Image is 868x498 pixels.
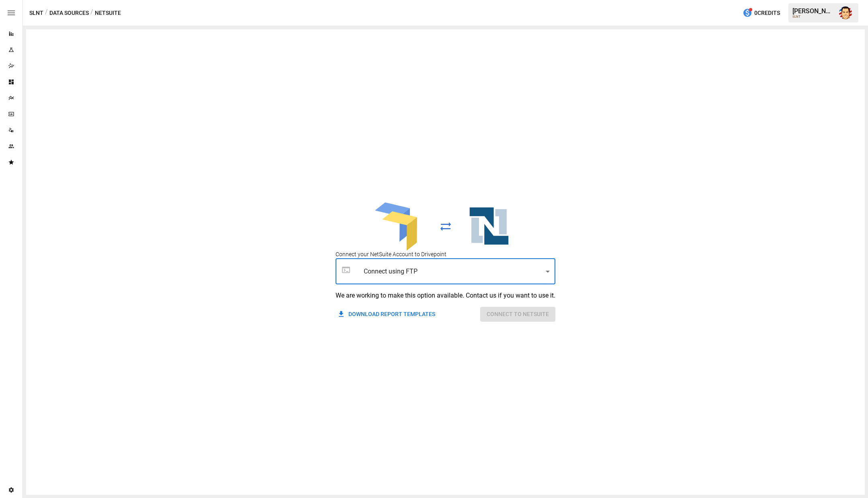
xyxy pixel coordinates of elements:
span: Connect using FTP [364,267,542,276]
img: Austin Gardner-Smith [839,6,852,19]
div: / [90,8,93,18]
button: Austin Gardner-Smith [834,2,857,24]
button: DOWNLOAD REPORT TEMPLATES [336,307,438,322]
button: 0Credits [739,6,783,20]
span: 0 Credits [754,8,780,18]
p: We are working to make this option available. Contact us if you want to use it. [336,291,555,300]
button: Data Sources [49,8,89,18]
div: [PERSON_NAME] [792,7,834,15]
div: SLNT [792,15,834,18]
button: SLNT [29,8,43,18]
h5: Connect your NetSuite Account to Drivepoint [336,251,555,258]
div: / [45,8,48,18]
